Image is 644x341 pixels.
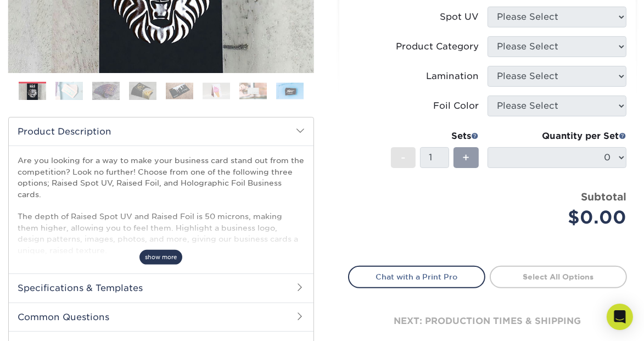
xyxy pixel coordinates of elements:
[401,149,406,166] span: -
[239,82,267,99] img: Business Cards 07
[433,99,479,113] div: Foil Color
[139,250,182,265] span: show more
[348,266,485,288] a: Chat with a Print Pro
[426,70,479,83] div: Lamination
[276,82,304,99] img: Business Cards 08
[203,82,230,99] img: Business Cards 06
[496,204,626,231] div: $0.00
[166,82,193,99] img: Business Cards 05
[129,81,156,100] img: Business Cards 04
[581,191,626,203] strong: Subtotal
[463,149,470,166] span: +
[396,40,479,53] div: Product Category
[9,118,313,146] h2: Product Description
[490,266,627,288] a: Select All Options
[440,10,479,24] div: Spot UV
[19,78,46,105] img: Business Cards 01
[607,304,633,330] div: Open Intercom Messenger
[9,273,313,302] h2: Specifications & Templates
[488,130,626,143] div: Quantity per Set
[9,303,313,331] h2: Common Questions
[92,81,120,100] img: Business Cards 03
[55,81,83,100] img: Business Cards 02
[391,130,479,143] div: Sets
